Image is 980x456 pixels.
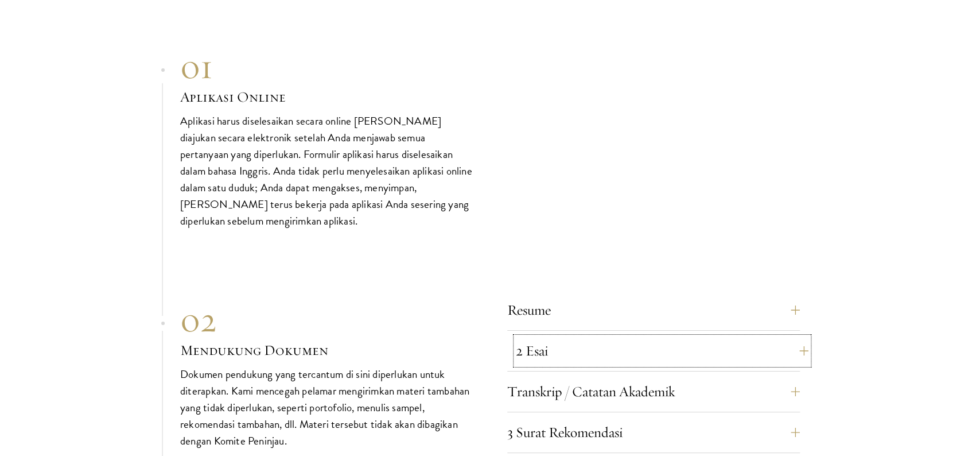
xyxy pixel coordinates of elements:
h3: Mendukung Dokumen [180,341,473,360]
button: Transkrip / Catatan Akademik [507,378,800,405]
button: 3 Surat Rekomendasi [507,419,800,446]
h3: Aplikasi Online [180,87,473,107]
p: Dokumen pendukung yang tercantum di sini diperlukan untuk diterapkan. Kami mencegah pelamar mengi... [180,366,473,449]
button: 2 Esai [516,337,808,365]
div: 01 [180,46,473,87]
button: Resume [507,296,800,324]
p: Aplikasi harus diselesaikan secara online [PERSON_NAME] diajukan secara elektronik setelah Anda m... [180,113,473,229]
div: 02 [180,299,473,341]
